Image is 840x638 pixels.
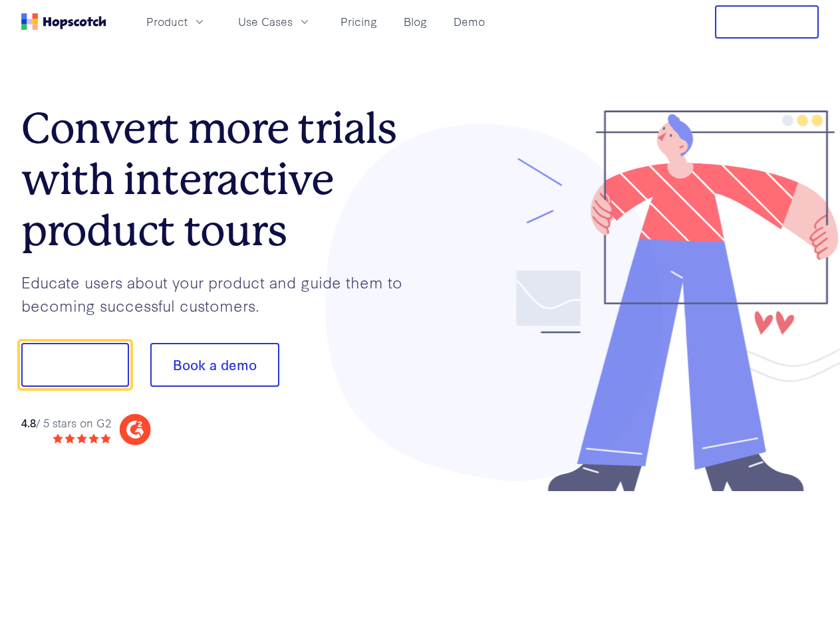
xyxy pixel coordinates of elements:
[21,343,129,387] button: Show me!
[21,415,36,430] strong: 4.8
[238,13,293,30] span: Use Cases
[21,103,420,256] h1: Convert more trials with interactive product tours
[715,5,819,39] button: Free Trial
[21,270,420,316] p: Educate users about your product and guide them to becoming successful customers.
[146,13,188,30] span: Product
[21,415,111,431] div: / 5 stars on G2
[138,11,214,33] button: Product
[398,11,432,33] a: Blog
[335,11,382,33] a: Pricing
[448,11,490,33] a: Demo
[150,343,279,387] button: Book a demo
[230,11,319,33] button: Use Cases
[21,13,106,30] a: Home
